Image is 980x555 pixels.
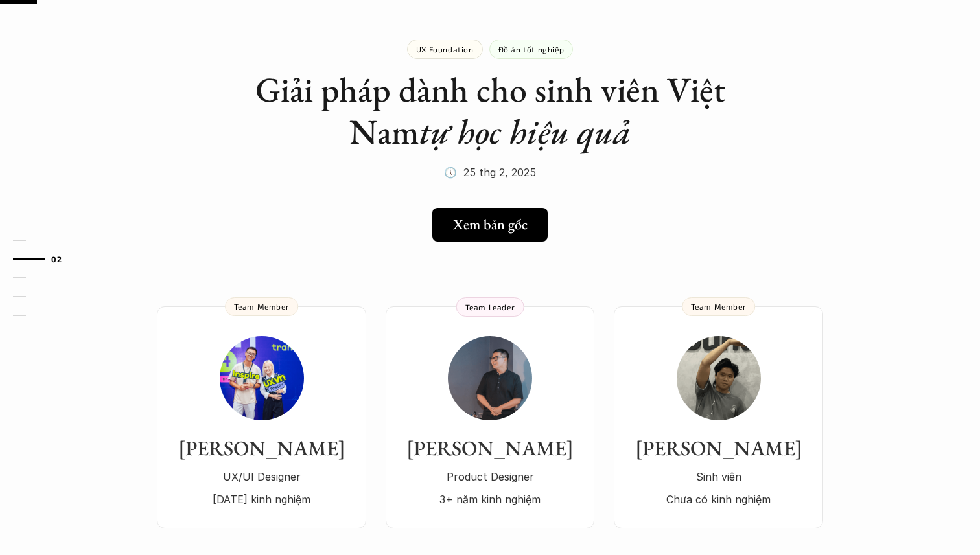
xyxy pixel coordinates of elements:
[399,436,581,460] h3: [PERSON_NAME]
[416,45,474,54] p: UX Foundation
[627,490,810,509] p: Chưa có kinh nghiệm
[419,109,631,154] em: tự học hiệu quả
[498,45,565,54] p: Đồ án tốt nghiệp
[386,306,594,528] a: [PERSON_NAME]Product Designer3+ năm kinh nghiệmTeam Leader
[399,490,581,509] p: 3+ năm kinh nghiệm
[614,306,823,528] a: [PERSON_NAME]Sinh viênChưa có kinh nghiệmTeam Member
[691,302,747,311] p: Team Member
[157,306,366,528] a: [PERSON_NAME]UX/UI Designer[DATE] kinh nghiệmTeam Member
[432,208,548,242] a: Xem bản gốc
[170,490,353,509] p: [DATE] kinh nghiệm
[234,302,290,311] p: Team Member
[453,216,528,233] h5: Xem bản gốc
[465,302,515,311] p: Team Leader
[399,467,581,486] p: Product Designer
[51,254,62,263] strong: 02
[627,436,810,460] h3: [PERSON_NAME]
[231,69,749,153] h1: Giải pháp dành cho sinh viên Việt Nam
[13,251,75,267] a: 02
[170,436,353,460] h3: [PERSON_NAME]
[170,467,353,486] p: UX/UI Designer
[627,467,810,486] p: Sinh viên
[444,163,536,182] p: 🕔 25 thg 2, 2025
